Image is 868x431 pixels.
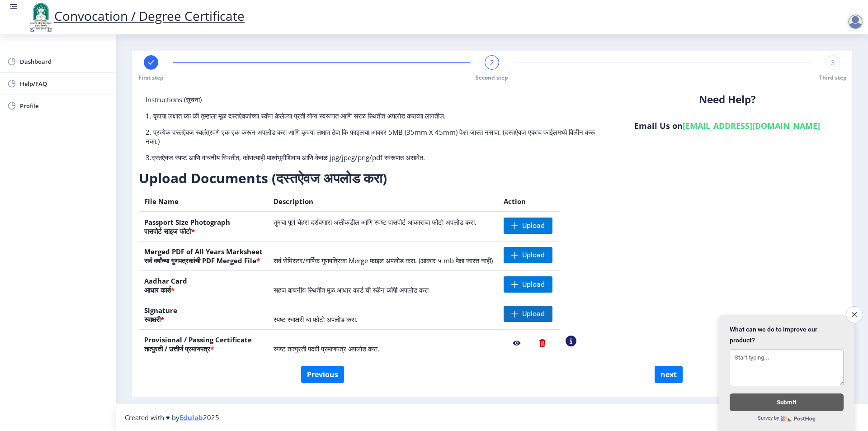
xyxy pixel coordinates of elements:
th: Provisional / Passing Certificate तात्पुरती / उत्तीर्ण प्रमाणपत्र [139,330,268,359]
p: 2. प्रत्येक दस्तऐवज स्वतंत्रपणे एक एक करून अपलोड करा आणि कृपया लक्षात ठेवा कि फाइलचा आकार 5MB (35... [146,128,603,146]
span: Help/FAQ [20,78,108,89]
a: Convocation / Degree Certificate [27,7,245,24]
span: सर्व सेमिस्टर/वार्षिक गुणपत्रिका Merge फाइल अपलोड करा. (आकार ५ mb पेक्षा जास्त नाही) [274,256,493,265]
img: logo [27,2,54,33]
span: Upload [522,221,545,230]
th: Passport Size Photograph पासपोर्ट साइज फोटो [139,212,268,242]
td: तुमचा पूर्ण चेहरा दर्शवणारा अलीकडील आणि स्पष्ट पासपोर्ट आकाराचा फोटो अपलोड करा. [268,212,498,242]
nb-action: View File [504,335,530,351]
span: Created with ♥ by 2025 [125,413,219,422]
th: Merged PDF of All Years Marksheet सर्व वर्षांच्या गुणपत्रकांची PDF Merged File [139,242,268,271]
span: स्पष्ट तात्पुरती पदवी प्रमाणपत्र अपलोड करा. [274,344,379,353]
span: Profile [20,100,108,111]
button: Previous [301,366,344,383]
a: [EMAIL_ADDRESS][DOMAIN_NAME] [683,120,820,131]
span: 2 [490,58,494,67]
span: स्पष्ट स्वाक्षरी चा फोटो अपलोड करा. [274,315,358,324]
span: Third step [819,74,847,81]
span: Second step [476,74,508,81]
button: next [655,366,683,383]
nb-action: Delete File [530,335,555,351]
h3: Upload Documents (दस्तऐवज अपलोड करा) [139,169,582,187]
th: Description [268,191,498,212]
span: First step [138,74,164,81]
p: 1. कृपया लक्षात घ्या की तुम्हाला मूळ दस्तऐवजांच्या स्कॅन केलेल्या प्रती योग्य स्वरूपात आणि सरळ स्... [146,111,603,120]
span: Instructions (सूचना) [146,95,202,104]
th: Aadhar Card आधार कार्ड [139,271,268,300]
b: Need Help? [699,92,756,106]
span: Upload [522,280,545,289]
span: Dashboard [20,56,108,67]
a: Edulab [179,413,203,422]
p: 3.दस्तऐवज स्पष्ट आणि वाचनीय स्थितीत, कोणत्याही पार्श्वभूमीशिवाय आणि केवळ jpg/jpeg/png/pdf स्वरूपा... [146,153,603,162]
span: 3 [831,58,835,67]
nb-action: View Sample PDC [566,336,576,346]
th: File Name [139,191,268,212]
th: Signature स्वाक्षरी [139,300,268,330]
h6: Email Us on [616,120,838,131]
span: Upload [522,251,545,260]
th: Action [498,191,560,212]
span: Upload [522,309,545,318]
span: सहज वाचनीय स्थितीत मूळ आधार कार्ड ची स्कॅन कॉपी अपलोड करा [274,285,429,294]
